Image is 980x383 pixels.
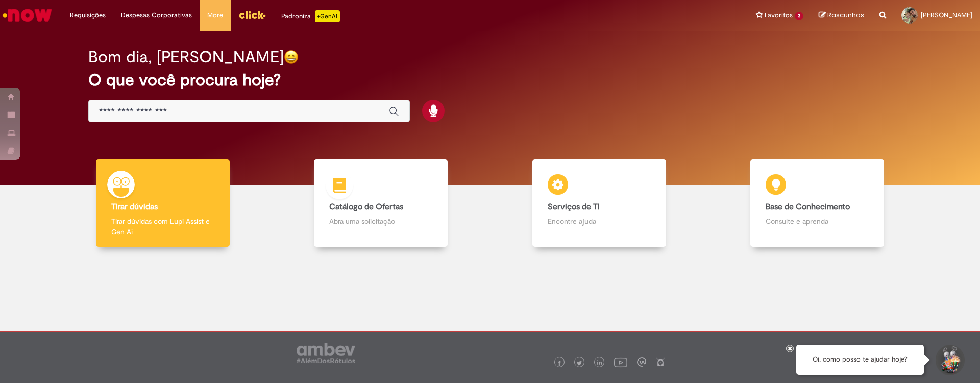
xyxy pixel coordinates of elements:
h2: Bom dia, [PERSON_NAME] [88,48,284,66]
a: Tirar dúvidas Tirar dúvidas com Lupi Assist e Gen Ai [54,159,272,247]
b: Serviços de TI [548,201,600,212]
span: Requisições [70,10,106,20]
img: logo_footer_workplace.png [637,357,646,367]
p: Abra uma solicitação [329,216,432,227]
img: ServiceNow [1,5,54,26]
span: Despesas Corporativas [121,10,192,20]
p: +GenAi [315,10,340,22]
img: logo_footer_twitter.png [577,361,582,366]
span: [PERSON_NAME] [921,11,972,19]
a: Base de Conhecimento Consulte e aprenda [708,159,927,247]
img: logo_footer_youtube.png [614,355,627,369]
img: logo_footer_naosei.png [656,357,665,367]
b: Tirar dúvidas [111,201,158,212]
button: Iniciar Conversa de Suporte [934,345,965,375]
p: Tirar dúvidas com Lupi Assist e Gen Ai [111,216,214,237]
img: logo_footer_ambev_rotulo_gray.png [297,343,355,363]
img: logo_footer_facebook.png [557,361,562,366]
span: More [207,10,223,20]
p: Consulte e aprenda [766,216,869,227]
h2: O que você procura hoje? [88,71,892,89]
div: Oi, como posso te ajudar hoje? [796,345,924,375]
span: Favoritos [765,10,793,20]
span: Rascunhos [827,10,864,20]
span: 3 [795,12,803,20]
a: Catálogo de Ofertas Abra uma solicitação [272,159,491,247]
b: Base de Conhecimento [766,201,850,212]
a: Rascunhos [819,11,864,20]
p: Encontre ajuda [548,216,651,227]
img: happy-face.png [284,50,299,64]
a: Serviços de TI Encontre ajuda [490,159,708,247]
img: logo_footer_linkedin.png [597,360,602,366]
div: Padroniza [281,10,340,22]
b: Catálogo de Ofertas [329,201,403,212]
img: click_logo_yellow_360x200.png [238,7,266,22]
